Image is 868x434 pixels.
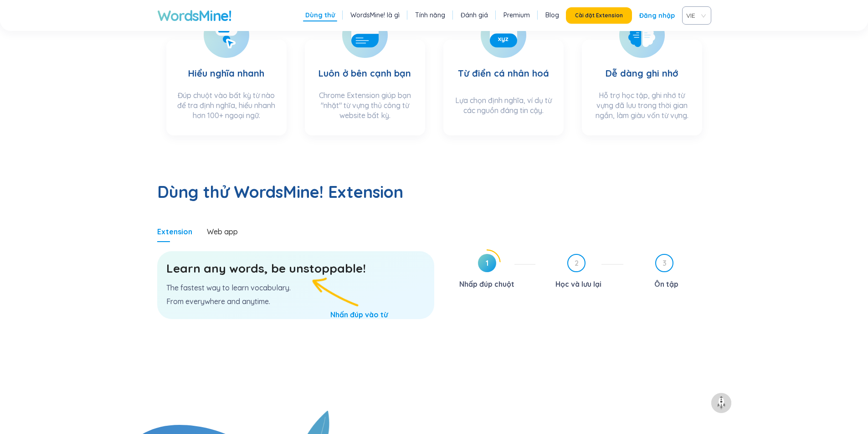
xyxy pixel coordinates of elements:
h3: Learn any words, be unstoppable! [166,260,425,277]
div: Hỗ trợ học tập, ghi nhớ từ vựng đã lưu trong thời gian ngắn, làm giàu vốn từ vựng. [591,90,693,126]
div: Lựa chọn định nghĩa, ví dụ từ các nguồn đáng tin cậy. [452,95,555,126]
a: WordsMine! [157,6,231,25]
img: to top [714,396,729,410]
div: 1Nhấp đúp chuột [448,254,536,291]
p: The fastest way to learn vocabulary. [166,283,425,293]
h3: Luôn ở bên cạnh bạn [318,49,411,86]
span: 3 [656,255,673,271]
span: Cài đặt Extension [575,12,623,19]
span: 2 [568,255,585,271]
a: Blog [545,10,559,20]
div: Học và lưu lại [555,277,601,291]
h2: Dùng thử WordsMine! Extension [157,181,711,203]
div: Web app [207,227,238,237]
a: Tính năng [415,10,445,20]
button: Cài đặt Extension [566,7,632,24]
div: Đúp chuột vào bất kỳ từ nào để tra định nghĩa, hiểu nhanh hơn 100+ ngoại ngữ. [175,90,277,126]
div: 2Học và lưu lại [543,254,623,291]
p: From everywhere and anytime. [166,296,425,306]
h3: Dễ dàng ghi nhớ [606,49,678,86]
h3: Hiểu nghĩa nhanh [188,49,264,86]
span: VIE [686,9,704,22]
div: Chrome Extension giúp bạn "nhặt" từ vựng thủ công từ website bất kỳ. [314,90,416,126]
a: Premium [503,10,530,20]
a: Đăng nhập [639,7,675,24]
div: 3Ôn tập [631,254,711,291]
span: 1 [478,254,496,272]
div: Nhấp đúp chuột [459,277,514,291]
a: WordsMine! là gì [350,10,400,20]
h3: Từ điển cá nhân hoá [458,49,549,91]
div: Ôn tập [654,277,678,291]
a: Dùng thử [305,10,335,20]
div: Extension [157,227,192,237]
a: Đánh giá [461,10,488,20]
